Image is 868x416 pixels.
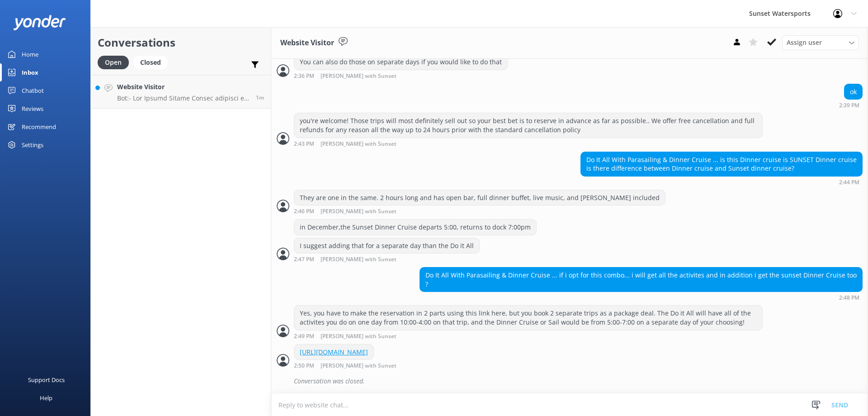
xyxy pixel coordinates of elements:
[22,81,44,100] div: Chatbot
[839,103,859,108] strong: 2:39 PM
[294,190,665,206] div: They are one in the same. 2 hours long and has open bar, full dinner buffet, live music, and [PER...
[294,208,665,215] div: 01:46pm 13-Aug-2025 (UTC -05:00) America/Cancun
[22,63,38,81] div: Inbox
[294,306,762,330] div: Yes, you have to make the reservation in 2 parts using this link here, but you book 2 separate tr...
[300,348,368,356] a: [URL][DOMAIN_NAME]
[133,56,168,69] div: Closed
[91,75,271,109] a: Website VisitorBot:- Lor Ipsumd Sitame Consec adipisci el sedd eius tem inci utlaboree dolore mag...
[321,334,396,339] span: [PERSON_NAME] with Sunset
[294,54,507,70] div: You can also do those on separate days if you would like to do that
[294,73,314,79] strong: 2:36 PM
[22,118,56,136] div: Recommend
[581,152,862,176] div: Do It All With Parasailing & Dinner Cruise ... is this Dinner cruise is SUNSET Dinner cruise is t...
[839,102,863,108] div: 01:39pm 13-Aug-2025 (UTC -05:00) America/Cancun
[294,209,314,215] strong: 2:46 PM
[294,257,314,263] strong: 2:47 PM
[294,113,762,137] div: you're welcome! Those trips will most definitely sell out so your best bet is to reserve in advan...
[294,334,314,339] strong: 2:49 PM
[294,140,763,147] div: 01:43pm 13-Aug-2025 (UTC -05:00) America/Cancun
[844,84,862,100] div: ok
[420,294,863,301] div: 01:48pm 13-Aug-2025 (UTC -05:00) America/Cancun
[98,34,264,51] h2: Conversations
[40,389,52,407] div: Help
[256,94,264,101] span: 06:15pm 13-Aug-2025 (UTC -05:00) America/Cancun
[787,38,822,48] span: Assign user
[133,57,172,67] a: Closed
[294,256,480,263] div: 01:47pm 13-Aug-2025 (UTC -05:00) America/Cancun
[782,35,859,50] div: Assign User
[294,362,426,369] div: 01:50pm 13-Aug-2025 (UTC -05:00) America/Cancun
[294,333,763,339] div: 01:49pm 13-Aug-2025 (UTC -05:00) America/Cancun
[277,373,863,389] div: 2025-08-13T22:20:35.410
[22,100,43,118] div: Reviews
[321,257,396,263] span: [PERSON_NAME] with Sunset
[294,141,314,147] strong: 2:43 PM
[22,136,43,154] div: Settings
[580,179,863,185] div: 01:44pm 13-Aug-2025 (UTC -05:00) America/Cancun
[28,371,65,389] div: Support Docs
[117,94,249,102] p: Bot: - Lor Ipsumd Sitame Consec adipisci el sedd eius tem inci utlaboree dolore magn al enim admi...
[294,363,314,369] strong: 2:50 PM
[294,373,863,389] div: Conversation was closed.
[22,45,38,63] div: Home
[321,209,396,215] span: [PERSON_NAME] with Sunset
[98,57,133,67] a: Open
[420,268,862,292] div: Do It All With Parasailing & Dinner Cruise ... if i opt for this combo... i will get all the acti...
[98,56,129,69] div: Open
[321,363,396,369] span: [PERSON_NAME] with Sunset
[294,238,479,253] div: I suggest adding that for a separate day than the Do it All
[321,141,396,147] span: [PERSON_NAME] with Sunset
[839,295,859,301] strong: 2:48 PM
[294,220,536,235] div: in December,the Sunset Dinner Cruise departs 5:00, returns to dock 7:00pm
[321,73,396,79] span: [PERSON_NAME] with Sunset
[839,180,859,185] strong: 2:44 PM
[294,72,508,79] div: 01:36pm 13-Aug-2025 (UTC -05:00) America/Cancun
[280,37,334,49] h3: Website Visitor
[117,82,249,92] h4: Website Visitor
[14,15,66,30] img: yonder-white-logo.png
